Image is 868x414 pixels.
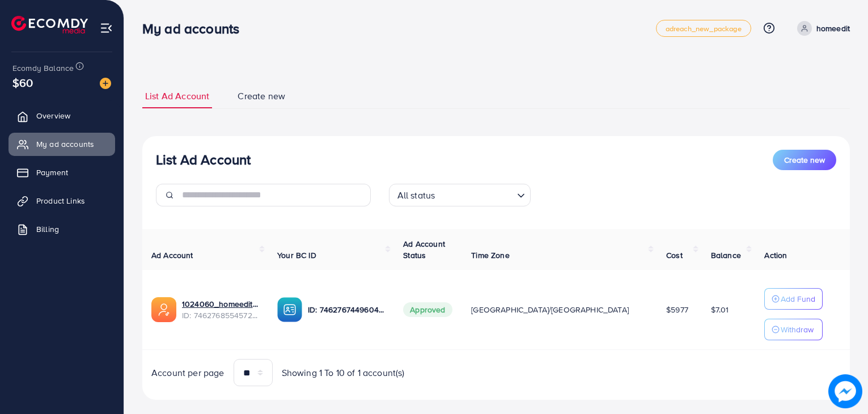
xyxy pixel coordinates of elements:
[11,16,88,33] img: logo
[781,323,814,336] p: Withdraw
[145,90,209,103] span: List Ad Account
[182,298,259,310] a: 1024060_homeedit7_1737561213516
[656,20,751,37] a: adreach_new_package
[151,297,176,322] img: ic-ads-acc.e4c84228.svg
[773,150,836,170] button: Create new
[36,167,68,178] span: Payment
[764,250,787,261] span: Action
[9,189,115,212] a: Product Links
[403,302,452,317] span: Approved
[9,133,115,155] a: My ad accounts
[151,250,193,261] span: Ad Account
[9,218,115,240] a: Billing
[36,138,94,150] span: My ad accounts
[156,151,251,168] h3: List Ad Account
[784,154,825,166] span: Create new
[36,223,59,235] span: Billing
[36,195,85,206] span: Product Links
[666,250,683,261] span: Cost
[471,250,509,261] span: Time Zone
[142,20,248,37] h3: My ad accounts
[182,298,259,322] div: <span class='underline'>1024060_homeedit7_1737561213516</span></br>7462768554572742672
[277,250,316,261] span: Your BC ID
[471,304,629,315] span: [GEOGRAPHIC_DATA]/[GEOGRAPHIC_DATA]
[764,288,823,310] button: Add Fund
[816,22,850,35] p: homeedit
[308,303,385,316] p: ID: 7462767449604177937
[151,366,225,379] span: Account per page
[764,319,823,340] button: Withdraw
[666,304,688,315] span: $5977
[781,292,815,306] p: Add Fund
[828,374,862,408] img: image
[9,161,115,184] a: Payment
[12,62,74,74] span: Ecomdy Balance
[403,238,445,261] span: Ad Account Status
[182,310,259,321] span: ID: 7462768554572742672
[12,74,33,91] span: $60
[9,104,115,127] a: Overview
[277,297,302,322] img: ic-ba-acc.ded83a64.svg
[711,304,729,315] span: $7.01
[100,78,111,89] img: image
[711,250,741,261] span: Balance
[238,90,285,103] span: Create new
[389,184,531,206] div: Search for option
[282,366,405,379] span: Showing 1 To 10 of 1 account(s)
[438,185,512,204] input: Search for option
[36,110,70,121] span: Overview
[793,21,850,36] a: homeedit
[100,22,113,35] img: menu
[666,25,742,32] span: adreach_new_package
[395,187,438,204] span: All status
